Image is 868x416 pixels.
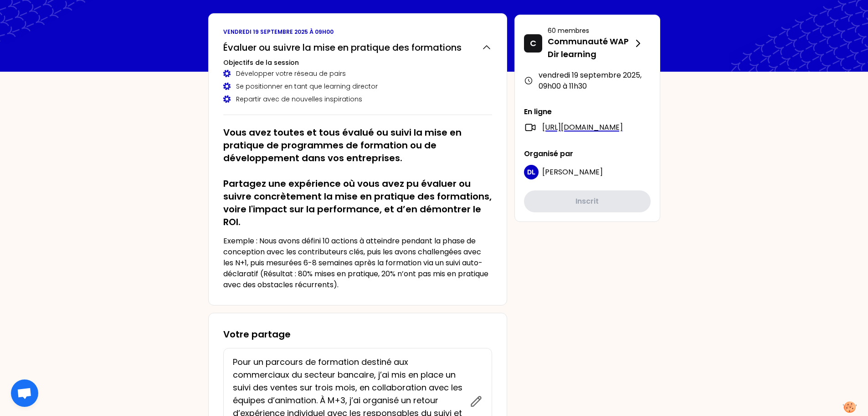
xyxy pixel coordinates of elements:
h2: Vous avez toutes et tous évalué ou suivi la mise en pratique de programmes de formation ou de dév... [223,126,492,228]
p: En ligne [524,106,651,117]
div: vendredi 19 septembre 2025 , 09h00 à 11h30 [524,70,651,92]
div: Ouvrir le chat [11,379,38,407]
p: 60 membres [548,26,632,35]
p: vendredi 19 septembre 2025 à 09h00 [223,28,492,36]
p: C [530,37,536,50]
span: [PERSON_NAME] [542,167,603,177]
p: Organisé par [524,148,651,159]
div: Repartir avec de nouvelles inspirations [223,95,492,104]
a: [URL][DOMAIN_NAME] [542,122,623,133]
div: Se positionner en tant que learning director [223,82,492,91]
h3: Votre partage [223,328,492,341]
p: Communauté WAP Dir learning [548,35,632,61]
h3: Objectifs de la session [223,58,492,67]
h2: Évaluer ou suivre la mise en pratique des formations [223,41,462,54]
button: Évaluer ou suivre la mise en pratique des formations [223,41,492,54]
p: Exemple : Nous avons défini 10 actions à atteindre pendant la phase de conception avec les contri... [223,236,492,290]
div: Développer votre réseau de pairs [223,69,492,78]
p: DL [527,168,535,177]
button: Inscrit [524,190,651,212]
